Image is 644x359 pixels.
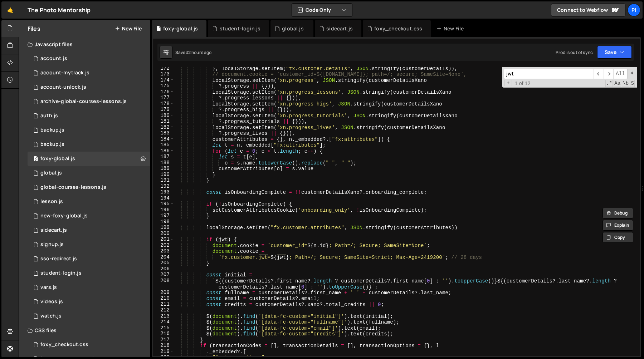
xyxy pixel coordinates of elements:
h2: Files [28,25,40,33]
div: 201 [153,236,174,242]
div: 174 [153,77,174,83]
div: 13533/35472.js [28,195,150,209]
div: global.js [282,25,303,32]
div: 218 [153,343,174,349]
div: 192 [153,183,174,190]
div: 215 [153,325,174,331]
span: ​ [604,69,614,79]
div: videos.js [40,299,63,305]
div: 211 [153,301,174,308]
a: Connect to Webflow [551,4,625,16]
div: 213 [153,313,174,319]
span: CaseSensitive Search [614,80,621,87]
div: 200 [153,231,174,237]
div: 203 [153,248,174,254]
div: 205 [153,260,174,266]
div: global-courses-lessons.js [40,184,106,191]
div: 13533/40053.js [28,209,150,223]
div: 210 [153,295,174,301]
div: 196 [153,207,174,213]
div: account-mytrack.js [40,70,89,76]
div: sidecart.js [326,25,353,32]
div: 13533/34220.js [28,51,150,66]
div: 13533/39483.js [28,166,150,180]
span: Search In Selection [630,80,635,87]
div: 13533/43446.js [28,223,150,237]
div: sidecart.js [40,227,67,233]
div: 13533/38628.js [28,66,150,80]
div: account-unlock.js [40,84,86,90]
div: 176 [153,89,174,95]
span: RegExp Search [605,80,613,87]
div: 217 [153,337,174,343]
div: global.js [40,170,62,176]
span: Toggle Replace mode [504,80,512,87]
span: Alt-Enter [613,69,628,79]
div: 13533/35292.js [28,180,150,195]
div: vars.js [40,284,57,291]
span: ​ [594,69,604,79]
div: watch.js [40,313,62,319]
button: New File [115,26,142,31]
div: auth.js [40,113,58,119]
div: 208 [153,278,174,290]
div: 177 [153,95,174,101]
div: 178 [153,101,174,107]
div: 191 [153,177,174,183]
div: 185 [153,142,174,148]
div: new-foxy-global.js [40,213,88,219]
a: 🤙 [1,1,19,19]
div: 13533/45031.js [28,123,150,137]
div: Javascript files [19,37,150,51]
div: 214 [153,319,174,325]
div: 193 [153,189,174,195]
div: 190 [153,172,174,178]
div: sso-redirect.js [40,256,77,262]
div: 182 [153,124,174,131]
div: 2 hours ago [188,49,212,55]
div: 13533/38507.css [28,338,150,352]
button: Explain [602,220,633,231]
div: 181 [153,118,174,124]
div: 187 [153,154,174,160]
a: Pi [628,4,640,16]
div: 188 [153,160,174,166]
div: 194 [153,195,174,201]
div: backup.js [40,141,64,148]
div: 179 [153,107,174,113]
div: 199 [153,225,174,231]
div: student-login.js [40,270,82,276]
div: 209 [153,290,174,296]
div: 206 [153,266,174,272]
div: 13533/38978.js [28,280,150,295]
div: 173 [153,71,174,77]
div: 13533/41206.js [28,80,150,94]
div: lesson.js [40,198,63,205]
div: 13533/42246.js [28,295,150,309]
div: student-login.js [220,25,261,32]
div: 219 [153,349,174,355]
div: 202 [153,242,174,249]
div: Saved [175,49,212,55]
div: backup.js [40,127,64,133]
div: archive-global-courses-lessons.js [40,98,127,105]
div: foxy-global.js [163,25,198,32]
div: 204 [153,254,174,260]
div: 13533/46953.js [28,266,150,280]
div: signup.js [40,241,64,248]
div: 180 [153,113,174,119]
div: foxy_checkout.css [40,341,88,348]
div: 197 [153,213,174,219]
div: 216 [153,331,174,337]
div: Prod is out of sync [556,49,593,55]
div: account.js [40,55,67,62]
button: Copy [602,232,633,243]
div: 198 [153,219,174,225]
div: New File [436,25,467,32]
input: Search for [504,69,594,79]
div: 175 [153,83,174,89]
div: 13533/38527.js [28,309,150,323]
button: Code Only [292,4,352,16]
div: 13533/34219.js [28,152,150,166]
